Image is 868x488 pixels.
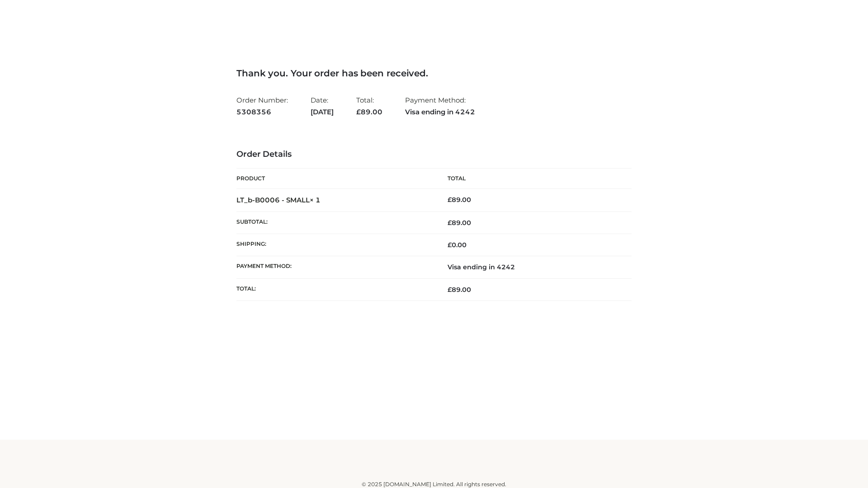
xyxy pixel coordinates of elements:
span: £ [448,241,452,249]
li: Date: [311,92,334,120]
strong: Visa ending in 4242 [405,106,475,118]
bdi: 0.00 [448,241,467,249]
span: £ [448,196,452,204]
td: Visa ending in 4242 [434,256,632,278]
li: Total: [356,92,382,120]
span: £ [448,219,452,227]
li: Order Number: [236,92,288,120]
th: Product [236,169,434,189]
th: Shipping: [236,234,434,256]
strong: × 1 [310,196,321,204]
strong: 5308356 [236,106,288,118]
li: Payment Method: [405,92,475,120]
bdi: 89.00 [448,196,471,204]
th: Total [434,169,632,189]
th: Payment method: [236,256,434,278]
span: £ [448,286,452,294]
h3: Thank you. Your order has been received. [236,68,632,79]
th: Subtotal: [236,211,434,234]
h3: Order Details [236,150,632,160]
span: 89.00 [448,286,471,294]
span: £ [356,108,361,116]
strong: LT_b-B0006 - SMALL [236,196,321,204]
span: 89.00 [448,219,471,227]
span: 89.00 [356,108,382,116]
strong: [DATE] [311,106,334,118]
th: Total: [236,278,434,300]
